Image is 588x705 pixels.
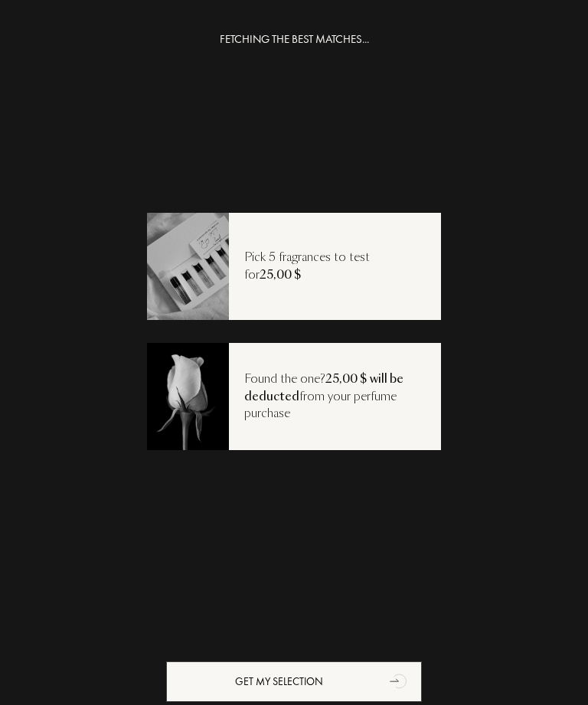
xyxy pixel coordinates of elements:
div: FETCHING THE BEST MATCHES... [220,31,369,48]
span: 25,00 $ will be deducted [244,370,403,404]
div: Get my selection [166,661,422,702]
span: 25,00 $ [260,266,302,282]
img: recoload1.png [146,211,229,321]
div: Found the one? from your perfume purchase [229,370,441,423]
img: recoload3.png [146,341,229,451]
div: Pick 5 fragrances to test for [229,249,441,283]
div: animation [384,665,415,696]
